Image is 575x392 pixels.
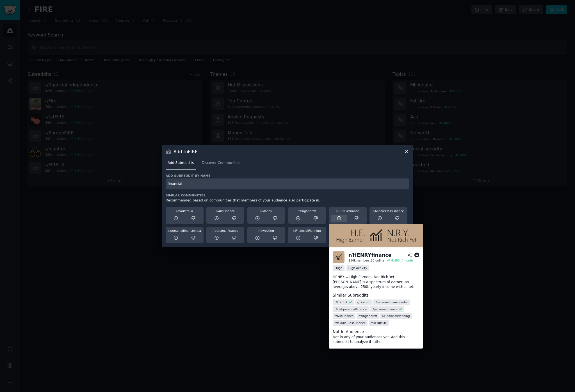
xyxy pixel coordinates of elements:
input: Enter subreddit name and press enter [166,178,409,189]
img: High Earner, Not Rich Yet [329,224,423,247]
div: Huge [333,265,344,271]
div: Money [249,209,283,213]
img: HENRYfinance [333,251,344,263]
span: r/ [216,209,218,213]
span: r/ [168,229,170,232]
span: r/ [373,209,375,213]
span: r/ AusFinance [335,314,353,318]
div: AusFinance [208,209,242,213]
div: fiaustralia [168,209,202,213]
div: MiddleClassFinance [371,209,405,213]
span: r/ HENRYUK [371,321,387,325]
span: r/ FinancialPlanning [382,314,410,318]
a: Discover Communities [200,159,242,170]
div: personalfinance [208,229,242,233]
span: r/ Fire [357,300,365,304]
h3: Similar Communities [166,193,409,197]
span: r/ singaporefi [359,314,377,318]
div: High Activity [346,265,369,271]
a: Add Subreddits [166,159,196,170]
dd: Not in any of your audiences yet. Add this subreddit to analyze it futher. [333,335,419,345]
div: FinancialPlanning [290,229,324,233]
span: r/ irishpersonalfinance [335,307,367,311]
span: r/ FIREUK [335,300,348,304]
span: r/ [298,209,300,213]
span: r/ [260,209,263,213]
div: HENRYfinance [331,209,365,213]
dt: Similar Subreddits [333,292,419,298]
div: singaporefi [290,209,324,213]
div: Recommended based on communities that members of your audience also participate in. [166,198,409,203]
div: r/ HENRYfinance [348,252,391,259]
div: personalfinanceindia [168,229,202,233]
h3: Add subreddit by name [166,174,409,178]
span: r/ [293,229,295,232]
div: 4.48 % / month [391,258,413,262]
span: r/ personalfinance [372,307,398,311]
span: Discover Communities [202,161,240,166]
span: r/ [258,229,261,232]
span: r/ [336,209,338,213]
dt: Not In Audience [333,329,419,335]
span: r/ personalfinanceindia [375,300,407,304]
div: investing [249,229,283,233]
div: 184k members, 60 online [348,258,384,262]
span: r/ [213,229,215,232]
span: Add Subreddits [168,161,194,166]
span: r/ [176,209,178,213]
h3: Add to FIRE [174,149,198,155]
p: HENRY = High Earners, Not Rich Yet. [PERSON_NAME] is a spectrum of earner, on average, above 250K... [333,275,419,290]
span: r/ MiddleClassFinance [335,321,366,325]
